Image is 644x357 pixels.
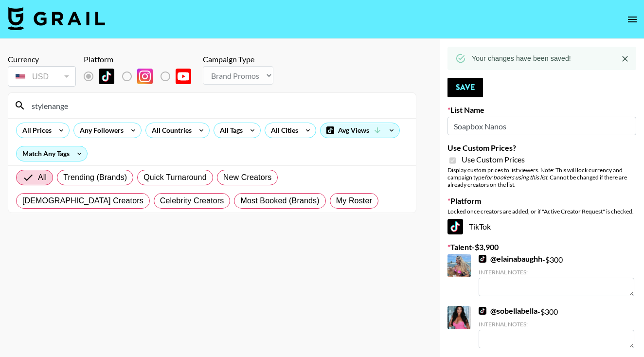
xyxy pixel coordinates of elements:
[479,254,634,296] div: - $ 300
[10,68,74,85] div: USD
[99,69,114,84] img: TikTok
[223,172,272,183] span: New Creators
[265,123,300,138] div: All Cities
[240,195,319,207] span: Most Booked (Brands)
[84,54,199,64] div: Platform
[447,105,636,115] label: List Name
[447,219,463,234] img: TikTok
[176,69,191,84] img: YouTube
[160,195,224,207] span: Celebrity Creators
[74,123,125,138] div: Any Followers
[479,254,542,264] a: @elainabaughh
[472,50,571,67] div: Your changes have been saved!
[479,306,537,316] a: @sobellabella
[214,123,245,138] div: All Tags
[462,155,525,164] span: Use Custom Prices
[447,78,483,97] button: Save
[84,66,199,87] div: List locked to TikTok.
[336,195,372,207] span: My Roster
[17,146,87,161] div: Match Any Tags
[479,307,486,315] img: TikTok
[8,54,76,64] div: Currency
[26,98,410,113] input: Search by User Name
[63,172,127,183] span: Trending (Brands)
[479,321,634,328] div: Internal Notes:
[146,123,194,138] div: All Countries
[8,7,105,30] img: Grail Talent
[479,255,486,263] img: TikTok
[137,69,153,84] img: Instagram
[484,174,547,181] em: for bookers using this list
[321,123,399,138] div: Avg Views
[447,166,636,188] div: Display custom prices to list viewers. Note: This will lock currency and campaign type . Cannot b...
[618,52,632,66] button: Close
[203,54,273,64] div: Campaign Type
[143,172,207,183] span: Quick Turnaround
[447,208,636,215] div: Locked once creators are added, or if "Active Creator Request" is checked.
[447,219,636,234] div: TikTok
[8,64,76,89] div: Currency is locked to USD
[38,172,47,183] span: All
[447,196,636,206] label: Platform
[479,306,634,348] div: - $ 300
[447,242,636,252] label: Talent - $ 3,900
[447,143,636,153] label: Use Custom Prices?
[22,195,143,207] span: [DEMOGRAPHIC_DATA] Creators
[623,10,642,29] button: open drawer
[479,268,634,276] div: Internal Notes:
[17,123,54,138] div: All Prices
